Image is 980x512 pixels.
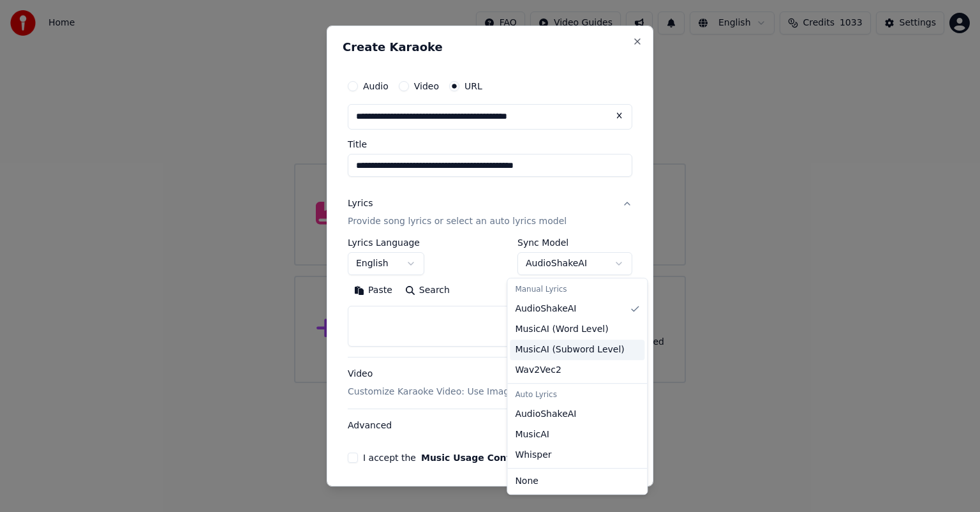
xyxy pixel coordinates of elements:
span: Wav2Vec2 [515,364,561,377]
span: AudioShakeAI [515,303,576,315]
span: None [515,475,538,488]
div: Auto Lyrics [510,386,644,404]
span: Whisper [515,449,551,462]
span: MusicAI ( Subword Level ) [515,343,624,356]
span: AudioShakeAI [515,408,576,421]
span: MusicAI [515,428,549,441]
div: Manual Lyrics [510,281,644,299]
span: MusicAI ( Word Level ) [515,323,608,336]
